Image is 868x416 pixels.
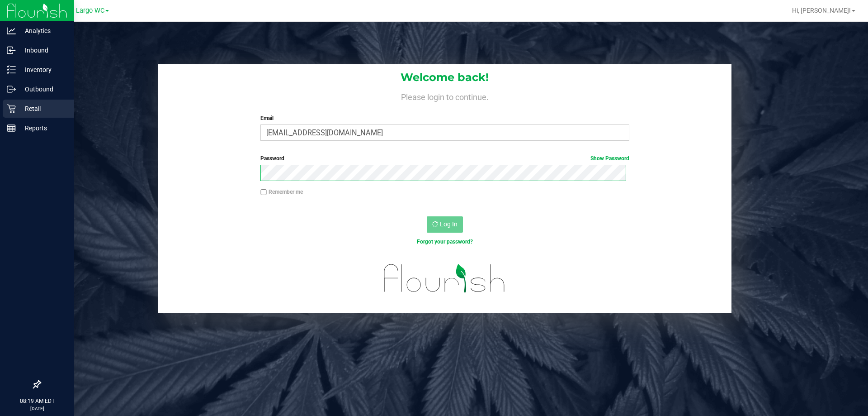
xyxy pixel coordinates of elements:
[440,220,458,228] span: Log In
[7,46,16,55] inline-svg: Inbound
[260,189,267,196] input: Remember me
[373,255,516,301] img: flourish_logo.svg
[4,397,70,405] p: 08:19 AM EDT
[76,7,104,14] span: Largo WC
[7,124,16,133] inline-svg: Reports
[4,405,70,412] p: [DATE]
[7,85,16,94] inline-svg: Outbound
[16,25,70,36] p: Analytics
[7,104,16,113] inline-svg: Retail
[427,216,463,233] button: Log In
[16,45,70,56] p: Inbound
[16,64,70,75] p: Inventory
[260,155,284,162] span: Password
[16,84,70,95] p: Outbound
[7,26,16,35] inline-svg: Analytics
[590,155,629,162] a: Show Password
[260,188,303,196] label: Remember me
[158,91,731,101] h4: Please login to continue.
[792,7,851,14] span: Hi, [PERSON_NAME]!
[16,103,70,114] p: Retail
[158,72,731,83] h1: Welcome back!
[4,1,7,10] span: 1
[417,239,473,245] a: Forgot your password?
[260,114,629,122] label: Email
[16,123,70,134] p: Reports
[7,65,16,74] inline-svg: Inventory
